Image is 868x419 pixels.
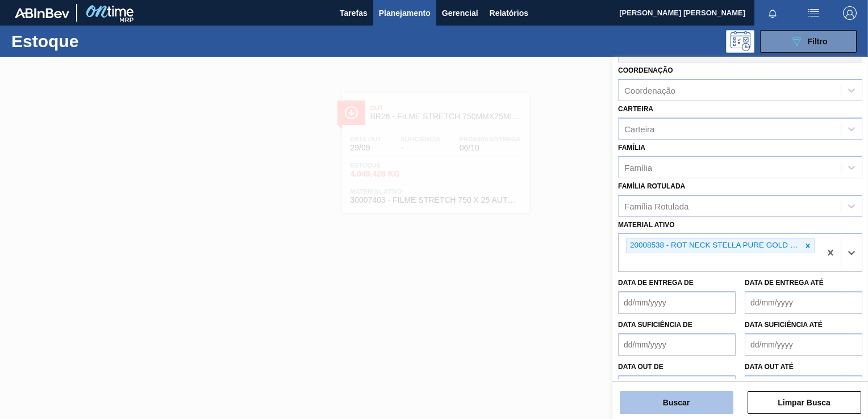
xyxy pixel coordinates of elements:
span: Filtro [808,37,828,46]
h1: Estoque [11,35,174,48]
label: Data out de [618,363,663,371]
label: Família Rotulada [618,182,685,190]
label: Carteira [618,105,653,113]
div: Coordenação [624,86,675,95]
input: dd/mm/yyyy [745,333,862,356]
span: Gerencial [442,6,478,20]
label: Data suficiência de [618,321,692,329]
span: Relatórios [490,6,528,20]
div: Carteira [624,124,654,133]
label: Coordenação [618,66,673,74]
label: Família [618,144,645,152]
img: TNhmsLtSVTkK8tSr43FrP2fwEKptu5GPRR3wAAAABJRU5ErkJggg== [15,8,69,18]
img: userActions [807,6,820,20]
button: Filtro [760,30,857,53]
input: dd/mm/yyyy [745,375,862,398]
button: Notificações [754,5,791,21]
input: dd/mm/yyyy [618,333,736,356]
label: Data out até [745,363,794,371]
label: Data de Entrega de [618,279,694,287]
label: Data suficiência até [745,321,823,329]
input: dd/mm/yyyy [745,291,862,314]
div: 20008538 - ROT NECK STELLA PURE GOLD 330 CX48MIL [627,238,802,253]
label: Data de Entrega até [745,279,824,287]
div: Pogramando: nenhum usuário selecionado [726,30,754,53]
div: Família [624,162,652,172]
label: Material ativo [618,221,675,229]
div: Família Rotulada [624,201,688,211]
span: Planejamento [379,6,431,20]
span: Tarefas [340,6,368,20]
input: dd/mm/yyyy [618,375,736,398]
input: dd/mm/yyyy [618,291,736,314]
img: Logout [843,6,857,20]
